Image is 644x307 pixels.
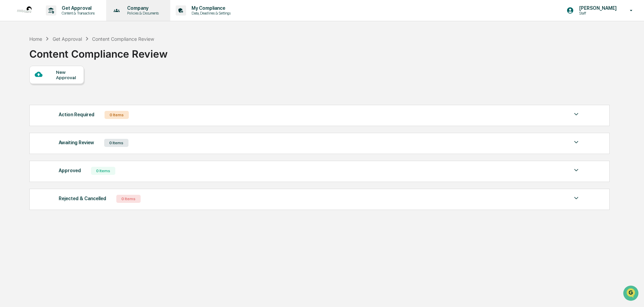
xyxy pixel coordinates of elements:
[572,110,580,118] img: caret
[92,36,154,42] div: Content Compliance Review
[7,86,12,91] div: 🖐️
[186,11,234,16] p: Data, Deadlines & Settings
[186,5,234,11] p: My Compliance
[67,114,82,119] span: Pylon
[115,54,123,62] button: Start new chat
[59,110,94,119] div: Action Required
[7,14,123,25] p: How can we help?
[23,58,85,64] div: We're available if you need us!
[13,98,42,104] span: Data Lookup
[59,138,94,147] div: Awaiting Review
[91,167,115,175] div: 0 Items
[122,11,162,16] p: Policies & Documents
[574,5,620,11] p: [PERSON_NAME]
[122,5,162,11] p: Company
[572,194,580,202] img: caret
[16,2,32,19] img: logo
[105,111,129,119] div: 0 Items
[56,11,98,16] p: Content & Transactions
[572,166,580,174] img: caret
[56,5,98,11] p: Get Approval
[13,85,43,92] span: Preclearance
[104,139,128,147] div: 0 Items
[574,11,620,16] p: Staff
[49,86,54,91] div: 🗄️
[572,138,580,146] img: caret
[23,52,111,58] div: Start new chat
[116,195,141,203] div: 0 Items
[7,98,12,104] div: 🔎
[53,36,82,42] div: Get Approval
[4,95,45,107] a: 🔎Data Lookup
[7,52,19,64] img: 1746055101610-c473b297-6a78-478c-a979-82029cc54cd1
[29,36,42,42] div: Home
[29,42,168,60] div: Content Compliance Review
[59,194,106,203] div: Rejected & Cancelled
[622,285,641,303] iframe: Open customer support
[59,166,81,175] div: Approved
[48,114,82,119] a: Powered byPylon
[56,69,79,80] div: New Approval
[56,85,84,92] span: Attestations
[46,82,86,94] a: 🗄️Attestations
[4,82,46,94] a: 🖐️Preclearance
